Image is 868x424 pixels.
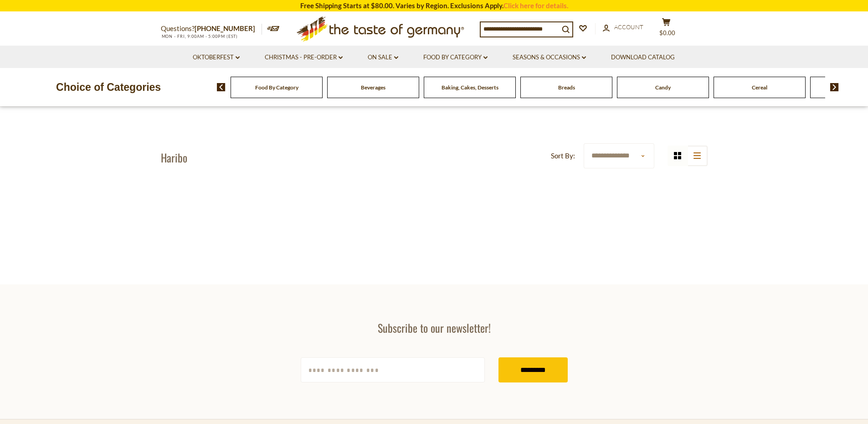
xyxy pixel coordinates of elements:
img: previous arrow [217,83,226,91]
img: next arrow [830,83,839,91]
a: Beverages [361,84,385,91]
a: Download Catalog [611,52,675,63]
a: Breads [558,84,575,91]
span: $0.00 [659,29,675,37]
a: Oktoberfest [193,52,240,63]
span: Account [614,23,643,31]
label: Sort By: [551,150,575,162]
a: Seasons & Occasions [513,52,586,63]
a: Cereal [752,84,767,91]
h3: Subscribe to our newsletter! [301,321,568,335]
a: Baking, Cakes, Desserts [442,84,498,91]
p: Questions? [161,23,262,35]
button: $0.00 [653,18,680,41]
a: Account [603,22,643,32]
a: Candy [655,84,671,91]
a: Christmas - PRE-ORDER [265,52,343,63]
span: MON - FRI, 9:00AM - 5:00PM (EST) [161,34,238,39]
a: Food By Category [255,84,298,91]
a: Food By Category [423,52,488,63]
a: Click here for details. [503,1,568,10]
a: On Sale [368,52,398,63]
a: [PHONE_NUMBER] [195,24,255,32]
h1: Haribo [161,151,187,164]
